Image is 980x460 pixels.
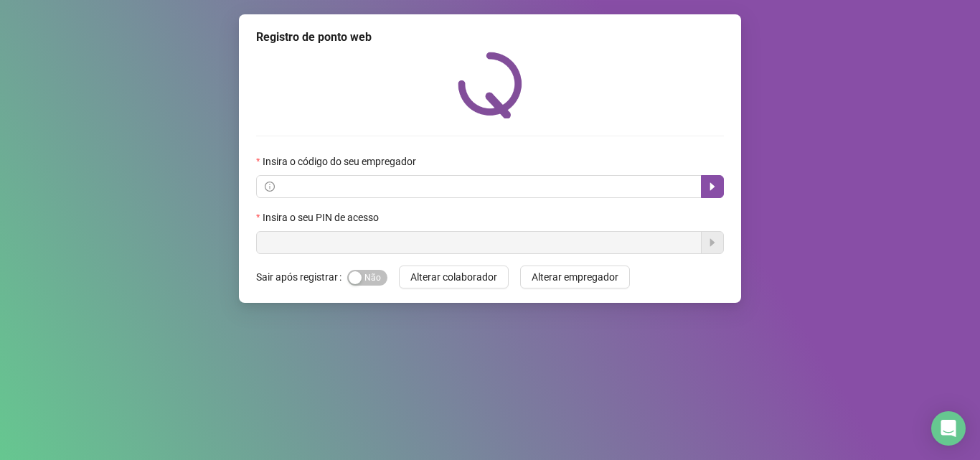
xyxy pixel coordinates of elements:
span: Alterar colaborador [410,269,497,285]
div: Registro de ponto web [256,29,724,46]
button: Alterar colaborador [399,266,509,288]
label: Sair após registrar [256,266,347,288]
span: Alterar empregador [532,269,618,285]
label: Insira o seu PIN de acesso [256,210,388,225]
div: Open Intercom Messenger [931,411,966,446]
button: Alterar empregador [520,266,630,288]
img: QRPoint [458,52,522,118]
label: Insira o código do seu empregador [256,154,425,169]
span: info-circle [265,182,275,192]
span: caret-right [707,181,718,192]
